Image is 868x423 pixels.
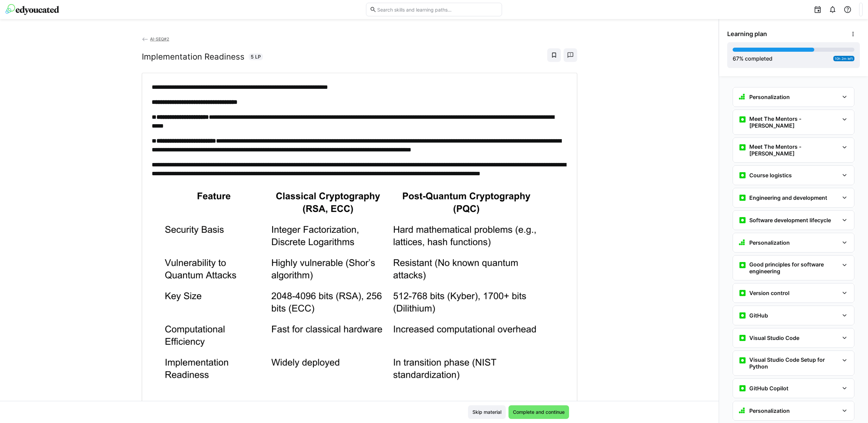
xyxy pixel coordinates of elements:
[749,290,789,296] h3: Version control
[749,356,839,370] h3: Visual Studio Code Setup for Python
[749,172,792,179] h3: Course logistics
[749,217,831,224] h3: Software development lifecycle
[835,56,853,61] span: 10h 2m left
[749,194,827,201] h3: Engineering and development
[733,55,739,62] span: 67
[749,312,768,319] h3: GitHub
[749,115,839,129] h3: Meet The Mentors - [PERSON_NAME]
[468,405,506,419] button: Skip material
[142,52,245,62] h2: Implementation Readiness
[251,53,261,60] span: 5 LP
[377,6,498,13] input: Search skills and learning paths…
[749,407,790,414] h3: Personalization
[150,36,169,42] span: AI-SEQ#2
[749,261,839,275] h3: Good principles for software engineering
[508,405,569,419] button: Complete and continue
[142,36,169,42] a: AI-SEQ#2
[749,143,839,157] h3: Meet The Mentors - [PERSON_NAME]
[512,409,566,416] span: Complete and continue
[749,94,790,100] h3: Personalization
[733,54,772,63] div: % completed
[727,30,767,38] span: Learning plan
[749,335,799,341] h3: Visual Studio Code
[749,239,790,246] h3: Personalization
[471,409,502,416] span: Skip material
[749,385,788,392] h3: GitHub Copilot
